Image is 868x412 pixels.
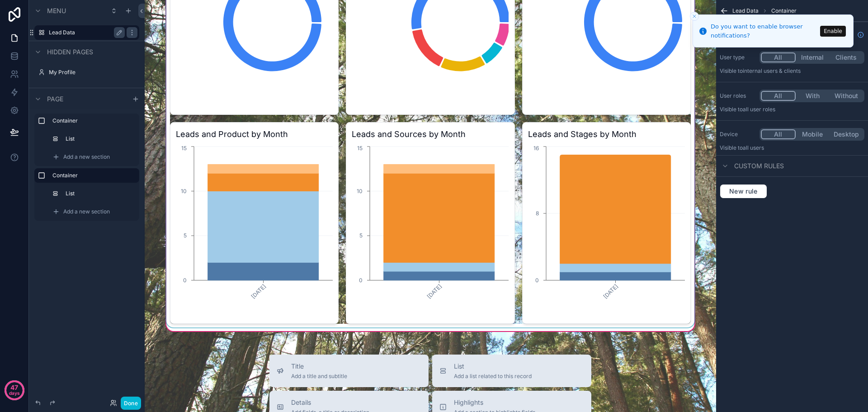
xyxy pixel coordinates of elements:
span: New rule [726,187,761,195]
button: Without [829,91,863,101]
button: Close toast [690,12,699,21]
span: Menu [47,6,66,15]
label: My Profile [49,69,137,76]
button: Done [121,397,141,410]
label: Lead Data [49,29,121,36]
span: Custom rules [734,161,784,170]
label: Container [52,172,132,179]
label: Container [52,117,136,124]
span: Add a new section [63,208,110,215]
button: All [761,129,796,139]
label: List [66,190,134,197]
button: Clients [829,52,863,62]
p: 47 [10,383,18,392]
label: Device [720,131,756,138]
span: Title [291,362,347,371]
span: Add a title and subtitle [291,373,347,380]
span: List [454,362,532,371]
button: Internal [796,52,830,62]
span: all users [743,144,764,151]
button: New rule [720,184,767,199]
button: Enable [820,26,846,37]
button: With [796,91,830,101]
span: Hidden pages [47,47,93,57]
span: Highlights [454,398,535,407]
button: Desktop [829,129,863,139]
button: All [761,52,796,62]
label: User type [720,54,756,61]
span: All user roles [743,106,775,113]
button: Mobile [796,129,830,139]
span: Lead Data [732,7,759,14]
div: scrollable content [29,109,145,230]
button: TitleAdd a title and subtitle [269,355,429,387]
button: All [761,91,796,101]
p: Visible to [720,106,864,113]
p: Visible to [720,67,864,75]
span: Page [47,95,63,104]
span: Add a list related to this record [454,373,532,380]
label: List [66,135,134,142]
p: days [9,387,20,399]
span: Container [771,7,797,14]
div: Do you want to enable browser notifications? [711,22,817,40]
label: User roles [720,92,756,99]
p: Visible to [720,144,864,152]
span: Internal users & clients [743,67,801,74]
span: Details [291,398,369,407]
span: Add a new section [63,153,110,161]
button: ListAdd a list related to this record [432,355,591,387]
